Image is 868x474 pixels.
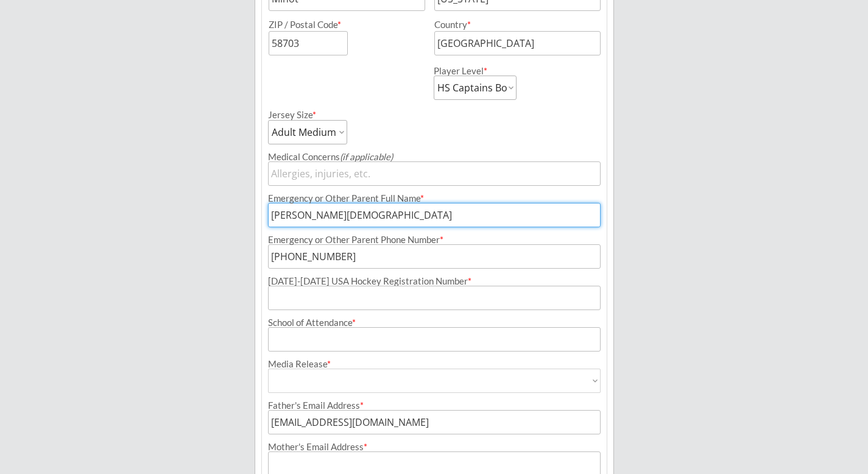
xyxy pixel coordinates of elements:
[268,442,601,451] div: Mother's Email Address
[268,235,601,244] div: Emergency or Other Parent Phone Number
[434,66,517,76] div: Player Level
[268,401,601,410] div: Father's Email Address
[434,20,586,29] div: Country
[268,277,601,286] div: [DATE]-[DATE] USA Hockey Registration Number
[268,359,601,369] div: Media Release
[269,20,423,29] div: ZIP / Postal Code
[340,151,393,162] em: (if applicable)
[268,194,601,203] div: Emergency or Other Parent Full Name
[268,161,601,186] input: Allergies, injuries, etc.
[268,318,601,327] div: School of Attendance
[268,152,601,161] div: Medical Concerns
[268,110,331,119] div: Jersey Size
